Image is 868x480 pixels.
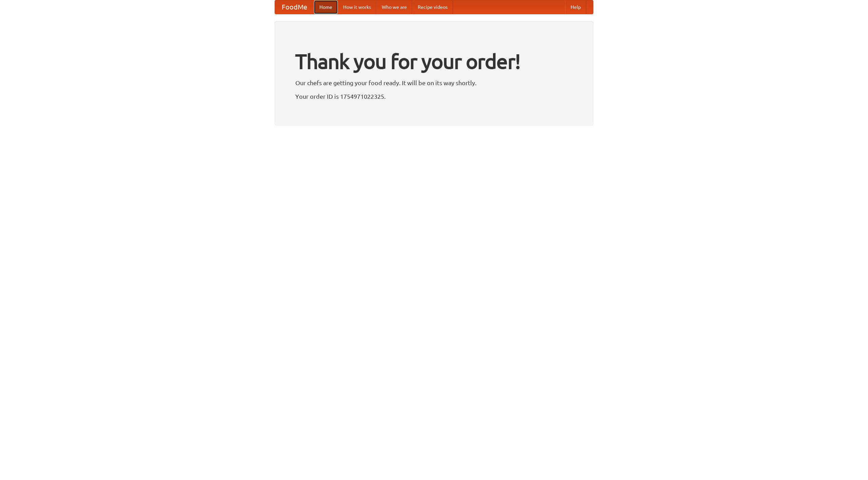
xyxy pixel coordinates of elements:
[295,91,573,101] p: Your order ID is 1754971022325.
[314,0,338,14] a: Home
[565,0,586,14] a: Help
[275,0,314,14] a: FoodMe
[412,0,453,14] a: Recipe videos
[295,78,573,88] p: Our chefs are getting your food ready. It will be on its way shortly.
[338,0,376,14] a: How it works
[295,45,573,78] h1: Thank you for your order!
[376,0,412,14] a: Who we are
